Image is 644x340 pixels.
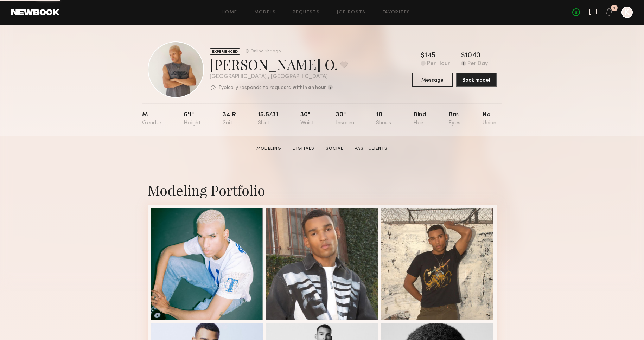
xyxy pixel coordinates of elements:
div: 10 [376,112,391,126]
a: Past Clients [352,146,390,152]
div: 6'1" [184,112,200,126]
div: Blnd [413,112,426,126]
div: 145 [425,52,435,59]
div: No [482,112,496,126]
a: Home [222,10,237,15]
p: Typically responds to requests [218,85,291,90]
a: Modeling [254,146,284,152]
div: 15.5/31 [258,112,278,126]
div: 30" [336,112,354,126]
div: 1 [613,6,615,10]
div: Brn [448,112,460,126]
div: Modeling Portfolio [148,181,497,199]
div: [GEOGRAPHIC_DATA] , [GEOGRAPHIC_DATA] [210,74,348,80]
div: Per Day [467,61,488,67]
div: M [142,112,162,126]
a: Favorites [383,10,410,15]
a: Requests [293,10,320,15]
a: Digitals [290,146,317,152]
a: K [621,7,633,18]
div: 30" [300,112,314,126]
div: 1040 [465,52,480,59]
div: $ [461,52,465,59]
b: within an hour [293,85,326,90]
button: Book model [456,73,497,87]
a: Social [323,146,346,152]
div: Per Hour [427,61,450,67]
div: $ [421,52,425,59]
div: EXPERIENCED [210,48,240,55]
div: [PERSON_NAME] O. [210,55,348,73]
div: Online 2hr ago [250,49,281,54]
a: Job Posts [337,10,366,15]
button: Message [412,73,453,87]
a: Models [254,10,276,15]
div: 34 r [223,112,236,126]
